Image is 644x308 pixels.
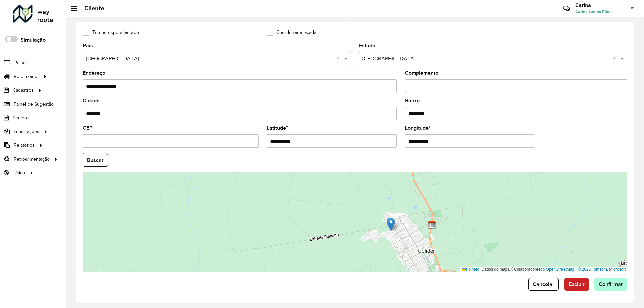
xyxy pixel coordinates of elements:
font: Relatórios [14,143,35,148]
font: Colaboradores [514,267,540,272]
font: Bairro [405,98,420,103]
font: Coordenada lacada [276,30,316,35]
button: Buscar [83,153,108,167]
font: Folheto [466,267,479,272]
font: Complemento [405,70,438,76]
font: Dados do mapa © [481,267,514,272]
font: País [83,43,93,48]
font: Longitude [405,125,429,131]
font: Painel [14,60,27,65]
font: | [480,267,481,272]
font: Carina Lemos Piton [575,9,612,14]
font: Cancelar [533,281,554,287]
font: Pedidos [13,115,30,120]
font: CEP [83,125,93,131]
font: Carina [575,2,591,8]
font: Cidade [83,98,100,103]
font: Excluir [569,281,585,287]
font: Simulação [20,37,46,43]
img: Disbev - Colider [428,220,436,229]
font: Retroalimentação [14,157,50,162]
span: Clear all [337,55,342,63]
font: Tempo espera lacrado [92,30,139,35]
font: Cadastros [13,88,34,93]
span: Clear all [613,55,619,63]
a: do OpenStreetMap , © 2025 TomTom, Microsoft [540,267,626,272]
font: Buscar [87,157,104,163]
button: Cancelar [528,278,559,291]
font: Cliente [84,4,104,12]
button: Confirmar [594,278,627,291]
font: Painel de Sugestão [14,102,54,107]
font: Latitude [267,125,286,131]
a: Contato Rápido [559,1,574,16]
img: Marcador [387,217,395,231]
a: Folheto [462,267,479,272]
font: Roteirizador [14,74,39,79]
button: Excluir [564,278,589,291]
font: Endereço [83,70,105,76]
font: Confirmar [599,281,623,287]
font: Tático [13,170,25,175]
font: Importações [14,129,39,134]
font: Estado [359,43,375,48]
